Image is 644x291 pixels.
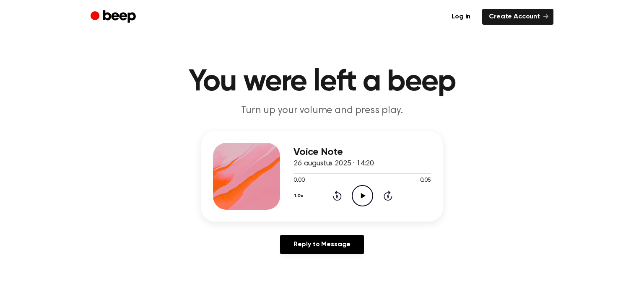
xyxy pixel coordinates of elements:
span: 0:00 [293,176,304,185]
a: Beep [91,9,138,25]
a: Log in [445,9,477,25]
span: 26 augustus 2025 · 14:20 [293,160,374,167]
button: 1.0x [293,189,306,203]
span: 0:05 [420,176,431,185]
h3: Voice Note [293,147,431,158]
h1: You were left a beep [107,67,537,97]
a: Create Account [482,9,553,25]
p: Turn up your volume and press play. [161,104,483,118]
a: Reply to Message [280,235,364,254]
